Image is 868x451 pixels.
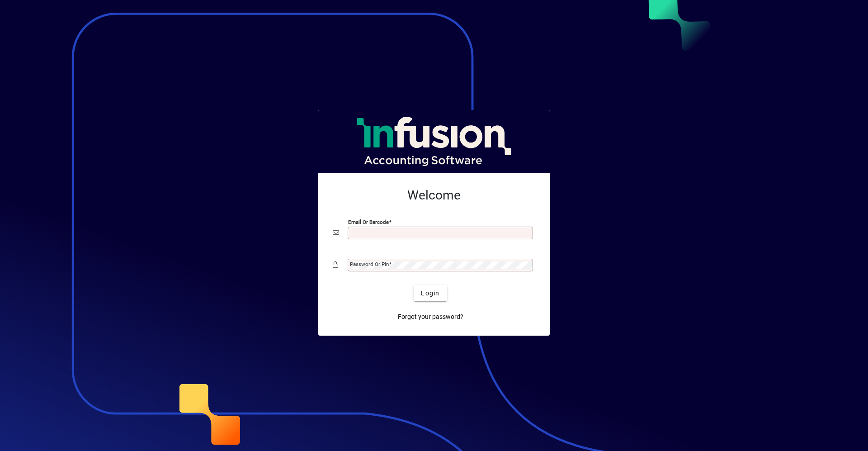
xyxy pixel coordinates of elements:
[421,289,439,298] span: Login
[350,261,389,267] mat-label: Password or Pin
[414,285,447,301] button: Login
[348,219,389,225] mat-label: Email or Barcode
[398,312,463,322] span: Forgot your password?
[333,188,535,203] h2: Welcome
[394,309,467,325] a: Forgot your password?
